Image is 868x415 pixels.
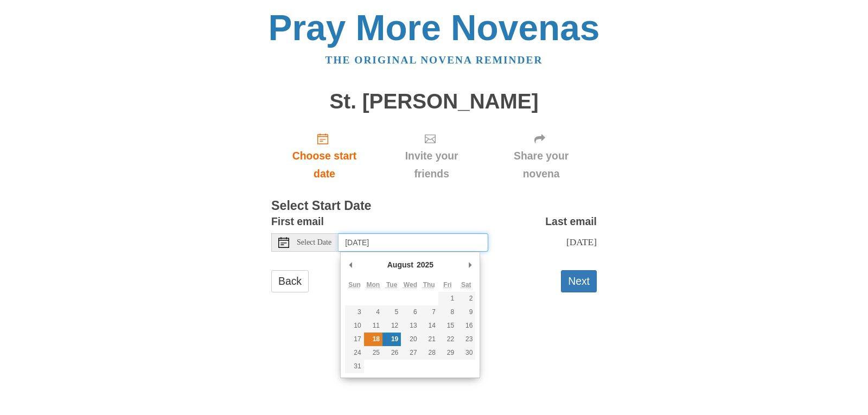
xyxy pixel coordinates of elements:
[271,199,597,213] h3: Select Start Date
[401,346,419,360] button: 27
[382,319,401,333] button: 12
[404,281,417,289] abbr: Wednesday
[367,281,380,289] abbr: Monday
[364,333,382,346] button: 18
[545,213,597,231] label: Last email
[420,319,438,333] button: 14
[271,270,309,292] a: Back
[457,292,475,305] button: 2
[386,257,415,273] div: August
[345,360,363,373] button: 31
[345,333,363,346] button: 17
[566,237,597,247] span: [DATE]
[382,305,401,319] button: 5
[297,239,331,246] span: Select Date
[382,346,401,360] button: 26
[438,319,457,333] button: 15
[282,147,367,183] span: Choose start date
[345,319,363,333] button: 10
[496,147,586,183] span: Share your novena
[388,147,475,183] span: Invite your friends
[464,257,475,273] button: Next Month
[271,213,324,231] label: First email
[438,305,457,319] button: 8
[438,292,457,305] button: 1
[457,333,475,346] button: 23
[364,305,382,319] button: 4
[443,281,451,289] abbr: Friday
[339,233,488,252] input: Use the arrow keys to pick a date
[415,257,435,273] div: 2025
[271,90,597,113] h1: St. [PERSON_NAME]
[420,346,438,360] button: 28
[345,346,363,360] button: 24
[438,333,457,346] button: 22
[457,346,475,360] button: 30
[345,305,363,319] button: 3
[438,346,457,360] button: 29
[345,257,356,273] button: Previous Month
[271,124,378,188] a: Choose start date
[420,333,438,346] button: 21
[364,346,382,360] button: 25
[561,270,597,292] button: Next
[420,305,438,319] button: 7
[486,124,597,188] div: Click "Next" to confirm your start date first.
[364,319,382,333] button: 11
[401,333,419,346] button: 20
[386,281,397,289] abbr: Tuesday
[423,281,435,289] abbr: Thursday
[325,54,543,66] a: The original novena reminder
[378,124,486,188] div: Click "Next" to confirm your start date first.
[401,319,419,333] button: 13
[457,319,475,333] button: 16
[269,8,600,48] a: Pray More Novenas
[382,333,401,346] button: 19
[401,305,419,319] button: 6
[461,281,471,289] abbr: Saturday
[348,281,361,289] abbr: Sunday
[457,305,475,319] button: 9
